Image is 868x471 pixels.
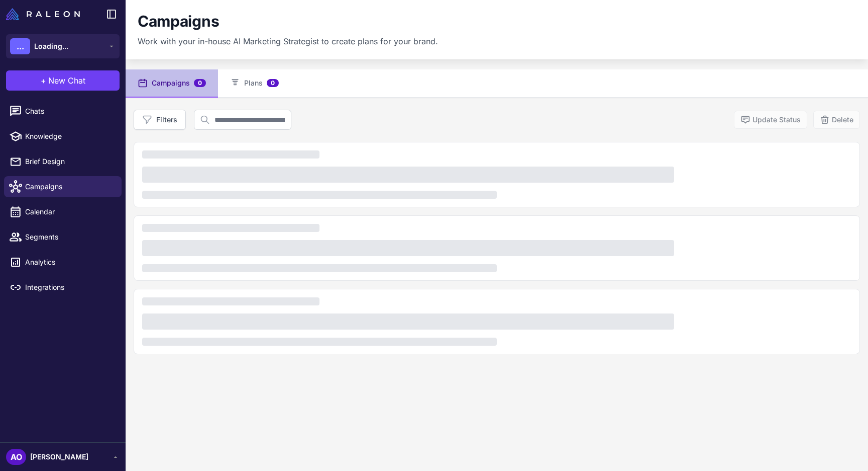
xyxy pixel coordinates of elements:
span: New Chat [48,74,85,87]
button: Campaigns0 [126,69,218,98]
a: Integrations [4,277,122,298]
span: + [41,74,46,87]
button: Filters [134,110,186,130]
span: Knowledge [25,131,114,142]
span: Campaigns [25,181,114,192]
a: Chats [4,101,122,122]
span: Calendar [25,206,114,217]
div: ... [10,38,30,54]
span: Segments [25,231,114,243]
a: Brief Design [4,151,122,172]
span: 0 [194,79,206,87]
button: +New Chat [6,70,120,91]
button: Plans0 [218,69,291,98]
span: [PERSON_NAME] [30,451,88,462]
a: Raleon Logo [6,8,84,20]
h1: Campaigns [138,12,219,31]
button: Delete [813,111,860,129]
div: AO [6,449,26,465]
button: ...Loading... [6,34,120,58]
img: Raleon Logo [6,8,80,20]
span: Analytics [25,257,114,268]
button: Update Status [734,111,807,129]
a: Knowledge [4,126,122,147]
p: Work with your in-house AI Marketing Strategist to create plans for your brand. [138,35,438,47]
a: Campaigns [4,176,122,197]
a: Calendar [4,201,122,222]
a: Analytics [4,252,122,273]
span: 0 [267,79,279,87]
a: Segments [4,226,122,248]
span: Loading... [34,41,68,52]
span: Chats [25,106,114,117]
span: Integrations [25,282,114,293]
span: Brief Design [25,156,114,167]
